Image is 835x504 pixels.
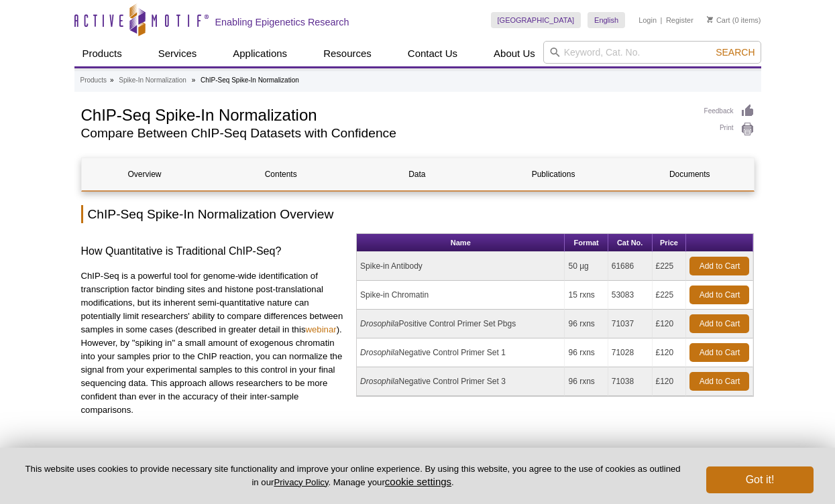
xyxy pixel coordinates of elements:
[653,338,687,367] td: £120
[81,243,347,259] h3: How Quantitative is Traditional ChIP-Seq?
[357,281,565,310] td: Spike-in Chromatin
[543,41,761,64] input: Keyword, Cat. No.
[81,205,755,223] h2: ChIP-Seq Spike-In Normalization Overview
[706,466,814,493] button: Got it!
[608,252,653,281] td: 61686
[357,234,565,252] th: Name
[360,377,398,386] i: Drosophila
[119,74,186,86] a: Spike-In Normalization
[360,319,398,328] i: Drosophila
[707,15,730,25] a: Cart
[81,269,347,417] p: ChIP-Seq is a powerful tool for genome-wide identification of transcription factor binding sites ...
[704,104,755,119] a: Feedback
[689,286,749,304] a: Add to Cart
[588,12,625,28] a: English
[305,324,336,334] a: webinar
[565,338,608,367] td: 96 rxns
[689,257,749,275] a: Add to Cart
[608,281,653,310] td: 53083
[218,158,344,190] a: Contents
[565,234,608,252] th: Format
[689,343,749,362] a: Add to Cart
[215,16,349,28] h2: Enabling Epigenetics Research
[400,41,465,66] a: Contact Us
[608,310,653,338] td: 71037
[653,252,687,281] td: £225
[626,158,753,190] a: Documents
[638,15,657,25] a: Login
[608,338,653,367] td: 71028
[653,310,687,338] td: £120
[608,367,653,396] td: 71038
[385,476,451,487] button: cookie settings
[357,310,565,338] td: Positive Control Primer Set Pbgs
[81,127,691,139] h2: Compare Between ChIP-Seq Datasets with Confidence
[491,12,581,28] a: [GEOGRAPHIC_DATA]
[357,367,565,396] td: Negative Control Primer Set 3
[192,76,196,84] li: »
[354,158,480,190] a: Data
[565,310,608,338] td: 96 rxns
[110,76,114,84] li: »
[150,41,205,66] a: Services
[201,76,299,84] li: ChIP-Seq Spike-In Normalization
[666,15,693,25] a: Register
[81,104,691,124] h1: ChIP-Seq Spike-In Normalization
[653,234,687,252] th: Price
[82,158,208,190] a: Overview
[21,463,684,489] p: This website uses cookies to provide necessary site functionality and improve your online experie...
[565,281,608,310] td: 15 rxns
[707,16,713,23] img: Your Cart
[360,348,398,357] i: Drosophila
[357,252,565,281] td: Spike-in Antibody
[689,372,749,391] a: Add to Cart
[565,252,608,281] td: 50 µg
[689,314,749,333] a: Add to Cart
[74,41,130,66] a: Products
[661,12,663,28] li: |
[315,41,380,66] a: Resources
[565,367,608,396] td: 96 rxns
[357,338,565,367] td: Negative Control Primer Set 1
[225,41,295,66] a: Applications
[490,158,616,190] a: Publications
[704,122,755,137] a: Print
[653,281,687,310] td: £225
[653,367,687,396] td: £120
[712,46,759,58] button: Search
[274,477,328,487] a: Privacy Policy
[80,74,107,86] a: Products
[716,47,755,58] span: Search
[789,458,822,491] iframe: Intercom live chat
[486,41,543,66] a: About Us
[707,12,761,28] li: (0 items)
[608,234,653,252] th: Cat No.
